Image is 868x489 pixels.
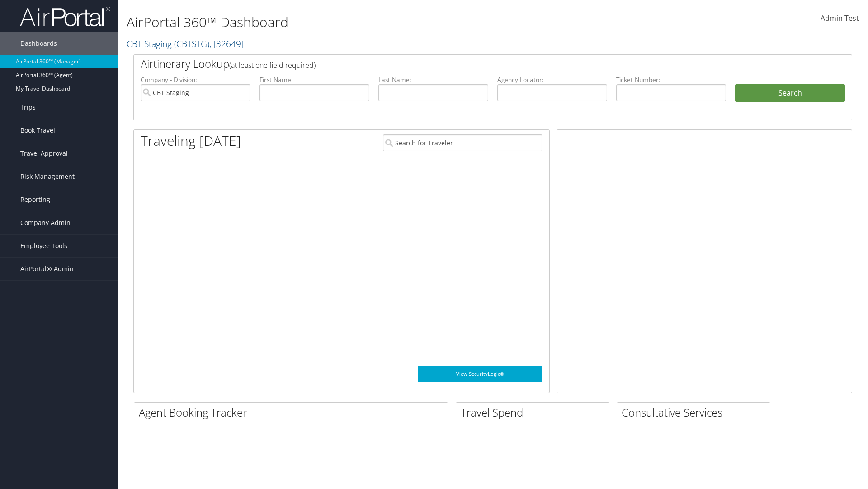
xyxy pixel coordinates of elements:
a: View SecurityLogic® [418,366,542,382]
h2: Consultative Services [622,405,770,420]
label: Last Name: [378,75,488,84]
input: Search for Traveler [383,134,542,151]
span: Risk Management [20,165,75,188]
span: Reporting [20,188,50,211]
h2: Travel Spend [461,405,609,420]
span: Trips [20,96,36,119]
span: Travel Approval [20,142,68,165]
h2: Agent Booking Tracker [139,405,448,420]
span: (at least one field required) [229,60,316,70]
label: Agency Locator: [497,75,607,84]
img: airportal-logo.png [20,6,110,27]
span: ( CBTSTG ) [174,38,209,50]
h1: Traveling [DATE] [141,131,241,150]
span: Admin Test [821,13,859,23]
a: Admin Test [821,5,859,33]
span: Company Admin [20,211,71,234]
span: AirPortal® Admin [20,258,74,280]
h2: Airtinerary Lookup [141,56,785,72]
label: Ticket Number: [616,75,726,84]
span: Book Travel [20,119,55,142]
span: Employee Tools [20,235,67,257]
a: CBT Staging [127,38,244,50]
label: First Name: [259,75,369,84]
span: Dashboards [20,32,57,55]
label: Company - Division: [141,75,250,84]
h1: AirPortal 360™ Dashboard [127,13,615,32]
button: Search [735,84,845,102]
span: , [ 32649 ] [209,38,244,50]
